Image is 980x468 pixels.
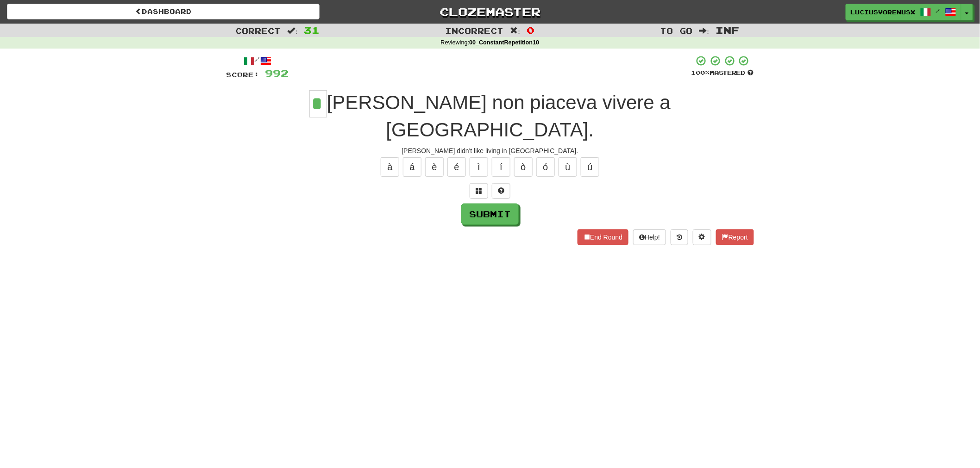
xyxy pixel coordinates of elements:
[381,157,399,177] button: à
[581,157,599,177] button: ú
[446,26,504,35] span: Incorrect
[425,157,444,177] button: è
[716,229,754,245] button: Report
[527,25,534,36] span: 0
[578,229,628,245] button: End Round
[327,92,671,141] span: [PERSON_NAME] non piaceva vivere a [GEOGRAPHIC_DATA].
[288,27,298,35] span: :
[660,26,693,35] span: To go
[691,69,710,76] span: 100 %
[492,183,510,199] button: Single letter hint - you only get 1 per sentence and score half the points! alt+h
[716,25,739,36] span: Inf
[265,68,289,79] span: 992
[536,157,555,177] button: ó
[226,146,754,155] div: [PERSON_NAME] didn't like living in [GEOGRAPHIC_DATA].
[559,157,577,177] button: ù
[846,4,961,20] a: LuciusVorenusX /
[633,229,666,245] button: Help!
[236,26,281,35] span: Correct
[699,27,710,35] span: :
[447,157,466,177] button: é
[304,25,320,36] span: 31
[403,157,421,177] button: á
[461,203,519,225] button: Submit
[936,7,941,14] span: /
[851,8,916,16] span: LuciusVorenusX
[691,69,754,77] div: Mastered
[226,71,259,79] span: Score:
[671,229,688,245] button: Round history (alt+y)
[510,27,521,35] span: :
[470,183,488,199] button: Switch sentence to multiple choice alt+p
[226,55,289,67] div: /
[514,157,533,177] button: ò
[469,39,539,46] strong: 00_ConstantRepetition10
[470,157,488,177] button: ì
[492,157,510,177] button: í
[333,4,646,20] a: Clozemaster
[7,4,320,19] a: Dashboard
